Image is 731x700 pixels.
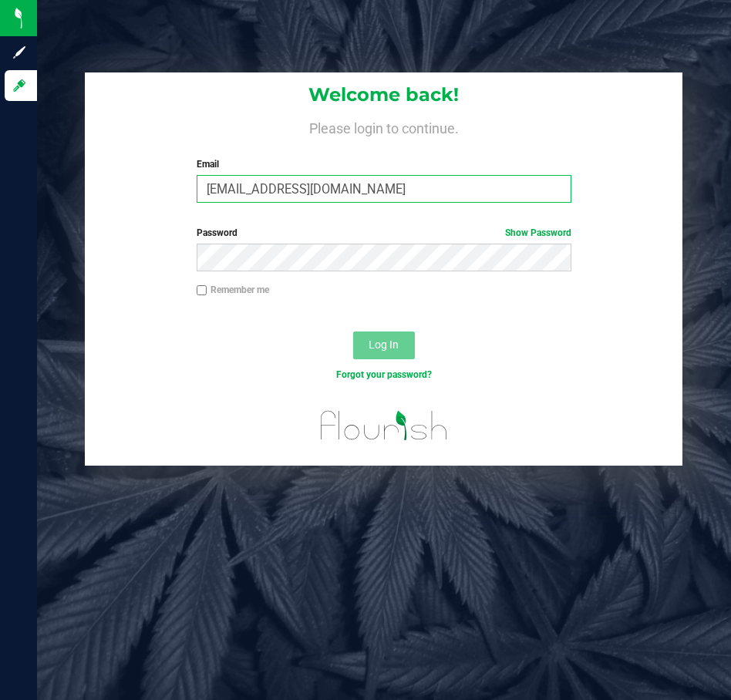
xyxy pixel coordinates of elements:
[197,157,572,171] label: Email
[197,227,237,238] span: Password
[12,45,27,60] inline-svg: Sign up
[12,78,27,93] inline-svg: Log in
[197,285,207,296] input: Remember me
[85,85,682,105] h1: Welcome back!
[369,338,399,351] span: Log In
[336,369,432,380] a: Forgot your password?
[505,227,571,238] a: Show Password
[353,331,415,359] button: Log In
[85,117,682,136] h4: Please login to continue.
[309,398,459,453] img: flourish_logo.svg
[197,283,269,297] label: Remember me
